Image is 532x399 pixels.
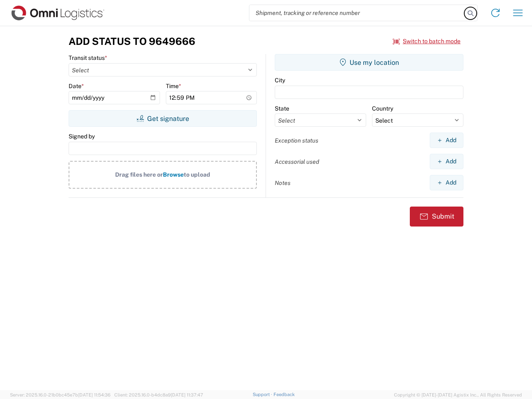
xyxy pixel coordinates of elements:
[69,54,107,62] label: Transit status
[114,392,203,397] span: Client: 2025.16.0-b4dc8a9
[171,392,203,397] span: [DATE] 11:37:47
[166,82,181,90] label: Time
[69,110,257,127] button: Get signature
[69,133,95,140] label: Signed by
[393,34,461,48] button: Switch to batch mode
[78,392,111,397] span: [DATE] 11:54:36
[10,392,111,397] span: Server: 2025.16.0-21b0bc45e7b
[275,54,463,71] button: Use my location
[430,154,463,169] button: Add
[115,171,163,178] span: Drag files here or
[253,392,273,397] a: Support
[430,175,463,190] button: Add
[410,207,463,227] button: Submit
[394,391,522,399] span: Copyright © [DATE]-[DATE] Agistix Inc., All Rights Reserved
[275,137,318,144] label: Exception status
[372,105,393,112] label: Country
[275,76,285,84] label: City
[430,133,463,148] button: Add
[69,35,195,47] h3: Add Status to 9649666
[249,5,465,21] input: Shipment, tracking or reference number
[275,158,319,165] label: Accessorial used
[69,82,84,90] label: Date
[275,105,289,112] label: State
[275,179,291,187] label: Notes
[163,171,184,178] span: Browse
[184,171,210,178] span: to upload
[273,392,295,397] a: Feedback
